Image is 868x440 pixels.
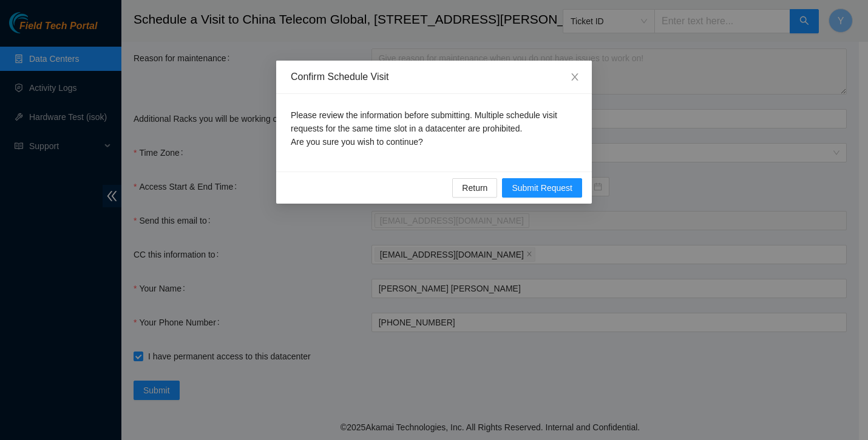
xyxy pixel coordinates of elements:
[512,181,572,195] span: Submit Request
[291,108,577,148] p: Please review the information before submitting. Multiple schedule visit requests for the same ti...
[570,72,580,82] span: close
[291,70,577,84] div: Confirm Schedule Visit
[502,178,582,198] button: Submit Request
[462,181,487,195] span: Return
[452,178,497,198] button: Return
[558,61,592,95] button: Close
